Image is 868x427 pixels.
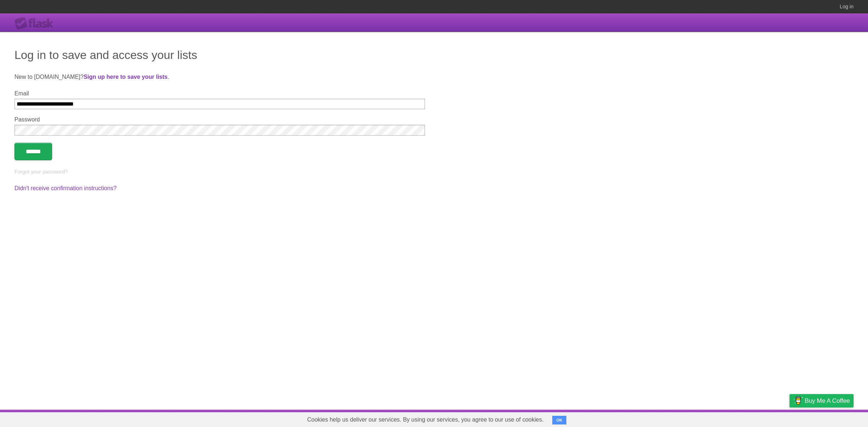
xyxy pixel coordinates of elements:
[717,411,746,425] a: Developers
[14,17,58,30] div: Flask
[756,411,771,425] a: Terms
[780,411,799,425] a: Privacy
[552,416,566,424] button: OK
[693,411,709,425] a: About
[14,116,425,123] label: Password
[14,90,425,97] label: Email
[14,46,854,64] h1: Log in to save and access your lists
[790,394,854,407] a: Buy me a coffee
[84,74,167,80] a: Sign up here to save your lists
[793,394,803,407] img: Buy me a coffee
[14,73,854,81] p: New to [DOMAIN_NAME]? .
[300,413,551,427] span: Cookies help us deliver our services. By using our services, you agree to our use of cookies.
[14,185,116,191] a: Didn't receive confirmation instructions?
[805,394,850,407] span: Buy me a coffee
[14,169,68,175] a: Forgot your password?
[808,411,854,425] a: Suggest a feature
